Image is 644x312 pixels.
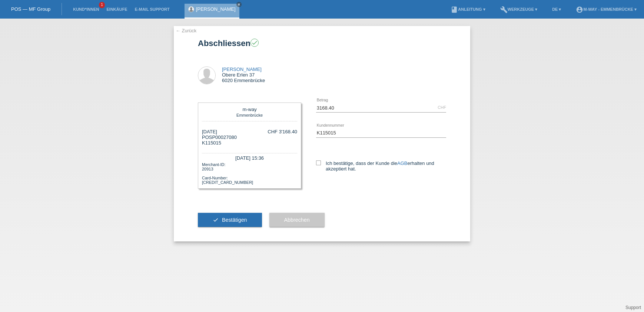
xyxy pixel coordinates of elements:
[447,7,489,12] a: bookAnleitung ▾
[131,7,173,12] a: E-Mail Support
[222,66,262,72] a: [PERSON_NAME]
[11,6,50,12] a: POS — MF Group
[316,160,446,172] label: Ich bestätige, dass der Kunde die erhalten und akzeptiert hat.
[196,6,236,12] a: [PERSON_NAME]
[213,217,219,223] i: check
[202,153,297,162] div: [DATE] 15:36
[204,107,295,112] div: m-way
[572,7,640,12] a: account_circlem-way - Emmenbrücke ▾
[576,6,583,13] i: account_circle
[222,217,247,223] span: Bestätigen
[451,6,458,13] i: book
[397,160,407,166] a: AGB
[176,28,196,33] a: ← Zurück
[497,7,541,12] a: buildWerkzeuge ▾
[204,112,295,117] div: Emmenbrücke
[69,7,103,12] a: Kund*innen
[548,7,565,12] a: DE ▾
[500,6,508,13] i: build
[237,3,241,6] i: close
[438,105,446,110] div: CHF
[198,39,446,48] h1: Abschliessen
[269,213,325,227] button: Abbrechen
[99,2,105,8] span: 1
[268,129,297,134] div: CHF 3'168.40
[251,39,258,46] i: check
[202,140,221,146] span: K115015
[202,129,237,146] div: [DATE] POSP00027080
[222,66,265,83] div: Obere Erlen 37 6020 Emmenbrücke
[625,305,641,310] a: Support
[284,217,310,223] span: Abbrechen
[236,2,242,7] a: close
[198,213,262,227] button: check Bestätigen
[202,162,297,185] div: Merchant-ID: 20913 Card-Number: [CREDIT_CARD_NUMBER]
[103,7,131,12] a: Einkäufe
